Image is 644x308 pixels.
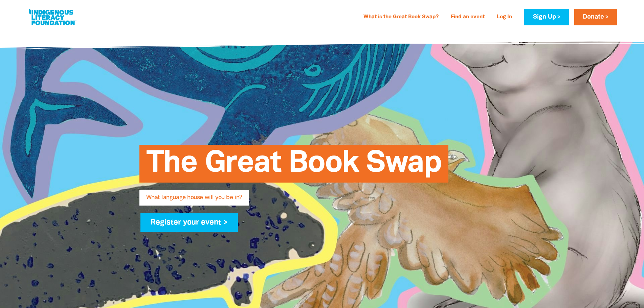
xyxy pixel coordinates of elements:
[447,12,489,23] a: Find an event
[146,150,442,183] span: The Great Book Swap
[140,213,238,232] a: Register your event >
[493,12,516,23] a: Log In
[146,195,242,206] span: What language house will you be in?
[574,9,617,25] a: Donate
[359,12,443,23] a: What is the Great Book Swap?
[524,9,569,25] a: Sign Up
